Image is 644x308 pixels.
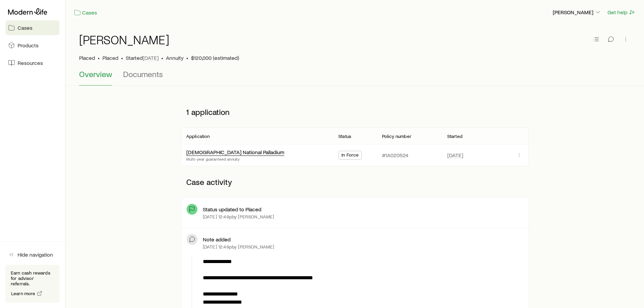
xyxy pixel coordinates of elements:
[79,69,630,86] div: Case details tabs
[5,247,59,262] button: Hide navigation
[143,54,159,61] span: [DATE]
[79,33,169,46] h1: [PERSON_NAME]
[98,54,100,61] span: •
[11,270,54,286] p: Earn cash rewards for advisor referrals.
[338,134,351,139] p: Status
[186,149,284,155] a: [DEMOGRAPHIC_DATA] National Palladium
[74,9,97,17] a: Cases
[552,8,602,17] button: [PERSON_NAME]
[382,134,411,139] p: Policy number
[102,54,118,61] span: Placed
[203,244,275,250] p: [DATE] 12:49p by [PERSON_NAME]
[186,134,210,139] p: Application
[553,9,601,16] p: [PERSON_NAME]
[181,102,529,122] p: 1 application
[11,291,35,296] span: Learn more
[382,152,408,159] p: #1A020524
[447,134,462,139] p: Started
[181,172,529,192] p: Case activity
[203,206,261,213] p: Status updated to Placed
[79,69,112,79] span: Overview
[203,236,231,243] p: Note added
[18,24,32,31] span: Cases
[126,54,159,61] p: Started
[447,152,463,159] span: [DATE]
[18,42,39,49] span: Products
[5,265,59,303] div: Earn cash rewards for advisor referrals.Learn more
[121,54,123,61] span: •
[186,54,188,61] span: •
[166,54,184,61] span: Annuity
[5,55,59,70] a: Resources
[5,38,59,53] a: Products
[341,152,359,159] span: In Force
[186,156,284,162] p: Multi-year guaranteed annuity
[5,20,59,35] a: Cases
[186,149,284,156] div: [DEMOGRAPHIC_DATA] National Palladium
[203,214,275,219] p: [DATE] 12:49p by [PERSON_NAME]
[123,69,163,79] span: Documents
[18,60,43,66] span: Resources
[161,54,163,61] span: •
[607,8,636,16] button: Get help
[18,251,53,258] span: Hide navigation
[191,54,239,61] span: $120,000 (estimated)
[79,54,95,61] p: Placed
